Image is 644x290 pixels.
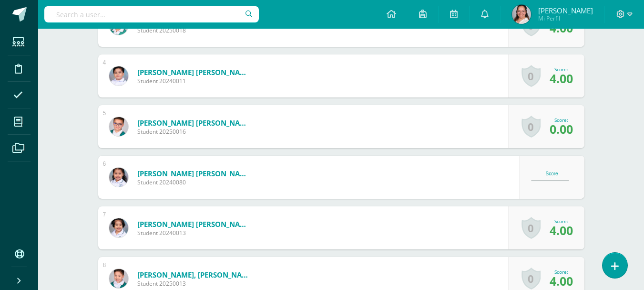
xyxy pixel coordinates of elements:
span: Student 20250013 [137,279,252,288]
img: a9f4de40d095c79180d724b5c765137a.png [109,168,128,187]
a: 0 [521,65,541,87]
span: 4.00 [550,273,573,289]
span: 4.00 [550,222,573,238]
a: 0 [521,116,541,138]
a: [PERSON_NAME] [PERSON_NAME] [137,169,252,178]
a: 0 [521,268,541,290]
div: Score: [550,269,573,275]
span: 4.00 [550,70,573,86]
a: [PERSON_NAME] [PERSON_NAME] [137,219,252,229]
span: Student 20240011 [137,77,252,85]
a: 0 [521,217,541,239]
a: [PERSON_NAME], [PERSON_NAME] [137,270,252,279]
a: [PERSON_NAME] [PERSON_NAME] [137,118,252,128]
span: [PERSON_NAME] [538,6,593,15]
img: 70a936bd47fefa926eb9d39046414b1d.png [109,66,128,86]
span: Student 20240080 [137,178,252,186]
span: Mi Perfil [538,14,593,22]
div: Score: [550,66,573,73]
span: Student 20240013 [137,229,252,237]
span: Student 20250018 [137,26,194,34]
img: dc5ff4e07cc4005fde0d66d8b3792a65.png [512,5,531,24]
input: Search a user… [44,6,259,22]
a: [PERSON_NAME] [PERSON_NAME] [137,67,252,77]
div: Score: [550,218,573,225]
div: Score: [550,117,573,123]
img: 229db74a208ec29d974eaa6b75b85331.png [109,117,128,136]
div: Score [531,171,573,176]
img: fa430393a59f8f1774dd6cb439fba9a6.png [109,218,128,237]
img: ab9db13dc40f7f7f6cddc1adb6c3844d.png [109,269,128,288]
span: 0.00 [550,121,573,137]
span: Student 20250016 [137,128,252,136]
